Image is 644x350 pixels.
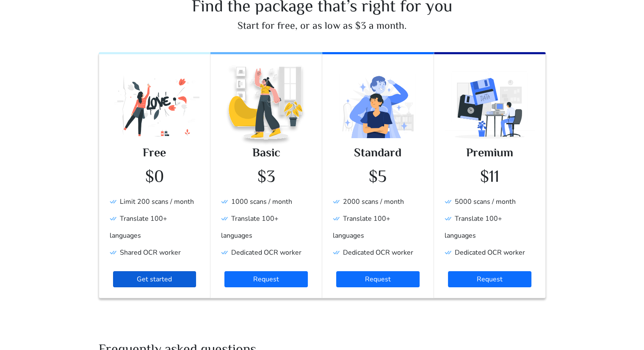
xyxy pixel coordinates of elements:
span: Dedicated OCR worker [445,248,525,257]
span: Limit 200 scans / month [110,197,194,206]
img: basic.svg [221,65,311,145]
h1: $5 [333,166,423,186]
img: standard.svg [333,65,423,145]
h1: $11 [445,166,535,186]
span: Translate 100+ languages [445,214,502,240]
img: free.svg [110,65,200,145]
h1: $3 [221,166,311,186]
img: business.svg [445,65,535,145]
h3: Basic [221,145,311,160]
span: Translate 100+ languages [221,214,279,240]
a: Request [224,271,308,287]
span: 2000 scans / month [333,197,404,206]
h3: Premium [445,145,535,160]
span: Translate 100+ languages [333,214,390,240]
h4: Start for free, or as low as $3 a month. [99,19,546,32]
h1: $0 [110,166,200,186]
span: 1000 scans / month [221,197,292,206]
a: Request [448,271,531,287]
span: 5000 scans / month [445,197,516,206]
h3: Standard [333,145,423,160]
span: Translate 100+ languages [110,214,167,240]
span: Dedicated OCR worker [333,248,413,257]
a: Request [336,271,420,287]
span: Dedicated OCR worker [221,248,301,257]
h3: Free [110,145,200,160]
a: Get started [113,271,196,287]
span: Shared OCR worker [110,248,181,257]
